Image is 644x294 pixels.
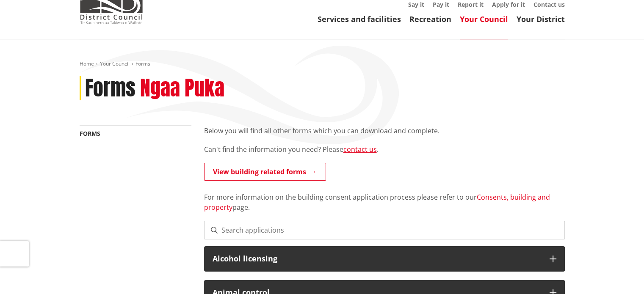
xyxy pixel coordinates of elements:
a: Home [80,60,94,67]
a: Your Council [100,60,130,67]
p: Can't find the information you need? Please . [204,144,565,154]
a: Forms [80,129,100,137]
a: Your Council [460,14,508,24]
input: Search applications [204,221,565,239]
a: contact us [343,145,377,154]
a: Recreation [409,14,451,24]
a: Say it [408,0,424,8]
h2: Ngaa Puka [140,76,224,101]
a: Consents, building and property [204,192,550,212]
a: Your District [517,14,565,24]
a: View building related forms [204,163,326,181]
h1: Forms [85,76,135,101]
p: For more information on the building consent application process please refer to our page. [204,182,565,212]
h3: Alcohol licensing [213,255,541,263]
nav: breadcrumb [80,60,565,68]
a: Pay it [433,0,449,8]
a: Services and facilities [318,14,401,24]
a: Apply for it [492,0,525,8]
a: Contact us [533,0,565,8]
iframe: Messenger Launcher [605,258,636,289]
span: Forms [135,60,150,67]
a: Report it [458,0,484,8]
p: Below you will find all other forms which you can download and complete. [204,126,565,136]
